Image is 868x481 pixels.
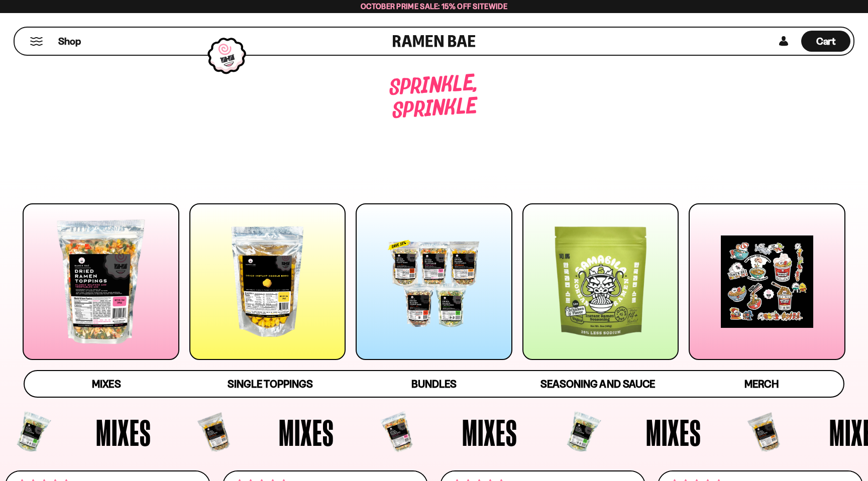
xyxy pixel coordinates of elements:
span: Merch [744,378,778,390]
span: Seasoning and Sauce [540,378,655,390]
a: Seasoning and Sauce [516,371,680,397]
span: Cart [816,35,836,47]
button: Mobile Menu Trigger [30,37,43,46]
a: Single Toppings [188,371,352,397]
span: Mixes [462,414,517,451]
a: Mixes [25,371,188,397]
span: Shop [58,35,81,48]
a: Merch [680,371,843,397]
div: Cart [801,28,850,55]
span: Mixes [646,414,701,451]
a: Shop [58,31,81,52]
span: October Prime Sale: 15% off Sitewide [361,2,507,11]
span: Mixes [96,414,151,451]
span: Single Toppings [228,378,312,390]
span: Mixes [92,378,121,390]
span: Mixes [279,414,334,451]
span: Bundles [411,378,457,390]
a: Bundles [352,371,516,397]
